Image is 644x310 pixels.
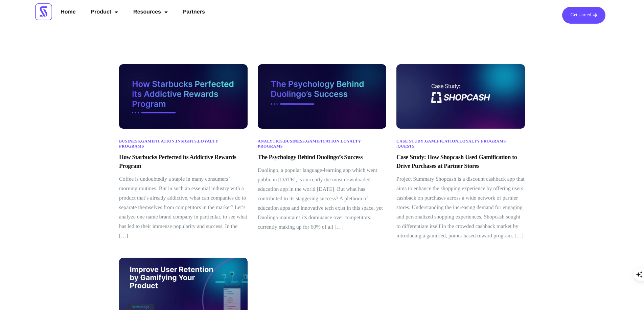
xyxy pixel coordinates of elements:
[119,139,140,144] a: Business
[119,139,218,149] a: Loyalty Programs
[119,139,244,149] span: , , ,
[258,139,361,149] a: Loyalty Programs
[86,7,123,18] a: Product
[396,154,517,169] a: Case Study: How Shopcash Used Gamification to Drive Purchases at Partner Stores
[425,139,458,144] a: Gamification
[396,94,525,99] a: Case Study: How Shopcash Used Gamification to Drive Purchases at Partner Stores
[562,7,605,24] a: Get started
[571,13,591,18] span: Get started
[128,7,173,18] a: Resources
[306,139,340,144] a: Gamification
[397,144,414,149] a: Quests
[119,94,248,99] a: How Starbucks Perfected its Addictive Rewards Program
[141,139,175,144] a: Gamification
[119,287,248,292] a: Improve User Retention by Gamifying your Product
[258,94,386,99] a: The Psychology Behind Duolingo’s Success
[55,7,80,18] a: Home
[396,139,521,149] span: , , ,
[284,139,305,144] a: Business
[396,64,525,129] img: Case Study - Shopcash Thumbnail Image
[258,139,382,149] span: , , ,
[396,175,525,241] p: Project Summary Shopcash is a discount cashback app that aims to enhance the shopping experience ...
[35,3,52,20] img: Scrimmage Square Icon Logo
[119,154,236,169] a: How Starbucks Perfected its Addictive Rewards Program
[178,7,210,18] a: Partners
[459,139,506,144] a: Loyalty Programs
[176,139,197,144] a: Insights
[258,166,386,232] p: Duolingo, a popular language-learning app which went public in [DATE], is currently the most down...
[396,139,424,144] a: Case Study
[119,64,248,129] img: Article thumbnail
[55,7,210,18] nav: Menu
[258,64,386,129] img: Thumbnail Image - The Psychology Behind Duolingo's Success
[258,154,363,160] a: The Psychology Behind Duolingo’s Success
[258,139,283,144] a: Analytics
[119,175,248,241] p: Coffee is undoubtedly a staple in many consumers’ morning routines. But in such an essential indu...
